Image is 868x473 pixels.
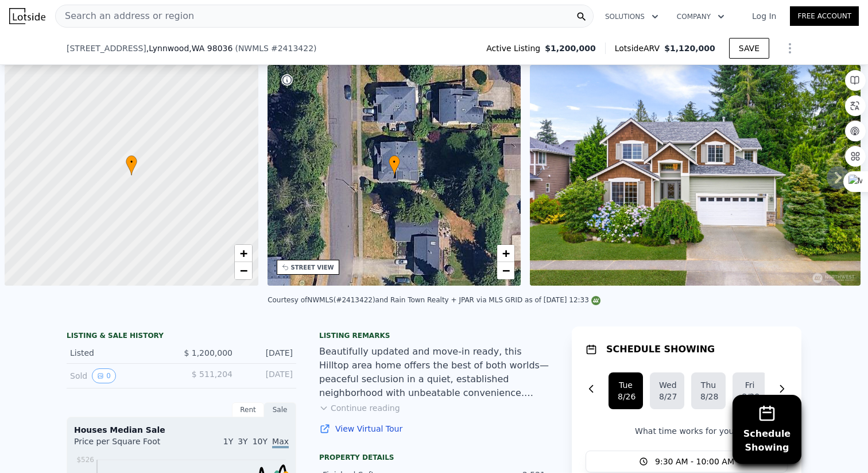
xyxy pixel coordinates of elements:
div: • [126,155,137,175]
img: Sale: 167291309 Parcel: 103364546 [530,65,861,286]
span: − [502,263,510,278]
span: Search an address or region [56,9,194,23]
span: # 2413422 [271,44,313,53]
div: Wed [659,379,675,391]
div: Beautifully updated and move-in ready, this Hilltop area home offers the best of both worlds—peac... [319,345,549,400]
button: Thu8/28 [691,372,726,409]
button: SAVE [729,38,769,59]
span: 1Y [223,437,233,446]
button: Company [668,6,734,27]
span: Max [272,437,289,448]
span: 3Y [238,437,247,446]
span: $1,120,000 [664,44,715,53]
div: Thu [700,379,716,391]
a: Zoom in [497,245,514,262]
div: Fri [742,379,758,391]
span: NWMLS [238,44,269,53]
span: • [126,157,137,167]
div: Sale [264,402,296,417]
h1: SCHEDULE SHOWING [606,343,715,356]
button: Solutions [596,6,668,27]
div: 8/27 [659,391,675,402]
div: Price per Square Foot [74,436,181,454]
div: • [389,155,400,175]
span: + [502,246,510,260]
a: View Virtual Tour [319,423,549,434]
div: Listing remarks [319,331,549,340]
div: ( ) [235,43,316,54]
a: Log In [738,10,790,22]
a: Zoom out [497,262,514,279]
div: Courtesy of NWMLS (#2413422) and Rain Town Realty + JPAR via MLS GRID as of [DATE] 12:33 [268,296,600,304]
button: Show Options [778,37,801,60]
img: Lotside [9,8,45,24]
a: Zoom in [235,245,252,262]
button: ScheduleShowing [733,395,801,464]
span: , Lynnwood [146,43,233,54]
span: 9:30 AM - 10:00 AM [655,456,734,467]
span: , WA 98036 [189,44,232,53]
div: [DATE] [242,347,293,359]
div: [DATE] [242,368,293,383]
div: Property details [319,453,549,462]
div: 8/26 [618,391,634,402]
a: Free Account [790,6,859,26]
span: • [389,157,400,167]
button: View historical data [92,368,116,383]
span: 10Y [253,437,268,446]
a: Zoom out [235,262,252,279]
p: What time works for you? [586,425,788,437]
button: Fri8/29 [733,372,767,409]
span: $ 1,200,000 [184,348,232,357]
div: Houses Median Sale [74,424,289,436]
button: Tue8/26 [609,372,643,409]
button: Continue reading [319,402,400,414]
span: $ 511,204 [192,370,232,379]
button: 9:30 AM - 10:00 AM [586,451,788,472]
div: Sold [70,368,172,383]
div: Listed [70,347,172,359]
div: Rent [232,402,264,417]
div: LISTING & SALE HISTORY [67,331,296,343]
div: Tue [618,379,634,391]
div: STREET VIEW [291,263,334,272]
span: $1,200,000 [545,43,596,54]
span: − [239,263,247,278]
span: + [239,246,247,260]
span: [STREET_ADDRESS] [67,43,146,54]
span: Active Listing [486,43,545,54]
img: NWMLS Logo [591,296,600,305]
tspan: $526 [76,456,94,464]
div: 8/28 [700,391,716,402]
button: Wed8/27 [650,372,684,409]
span: Lotside ARV [615,43,664,54]
div: 8/29 [742,391,758,402]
